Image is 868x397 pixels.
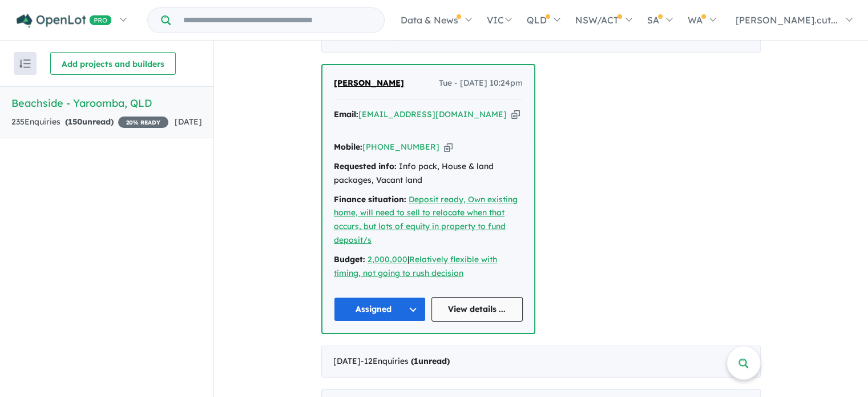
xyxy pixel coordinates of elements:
[118,117,168,128] span: 20 % READY
[414,356,418,366] span: 1
[334,253,523,280] div: |
[11,95,202,111] h5: Beachside - Yaroomba , QLD
[334,77,404,90] a: [PERSON_NAME]
[19,59,31,68] img: sort.svg
[321,346,761,378] div: [DATE]
[736,14,838,26] span: [PERSON_NAME].cut...
[368,254,407,264] a: 2,000,000
[334,297,426,322] button: Assigned
[334,194,518,245] a: Deposit ready, Own existing home, will need to sell to relocate when that occurs, but lots of equ...
[334,254,497,278] a: Relatively flexible with timing, not going to rush decision
[439,77,523,90] span: Tue - [DATE] 10:24pm
[334,194,406,204] strong: Finance situation:
[411,356,450,366] strong: ( unread)
[334,254,365,264] strong: Budget:
[68,117,82,127] span: 150
[431,297,523,322] a: View details ...
[334,109,358,119] strong: Email:
[175,117,202,127] span: [DATE]
[511,109,520,121] button: Copy
[444,141,453,153] button: Copy
[334,160,523,187] div: Info pack, House & land packages, Vacant land
[173,8,382,33] input: Try estate name, suburb, builder or developer
[65,117,114,127] strong: ( unread)
[11,115,168,129] div: 235 Enquir ies
[334,142,362,152] strong: Mobile:
[358,109,507,119] a: [EMAIL_ADDRESS][DOMAIN_NAME]
[50,52,176,75] button: Add projects and builders
[362,142,439,152] a: [PHONE_NUMBER]
[361,356,450,366] span: - 12 Enquir ies
[334,78,404,88] span: [PERSON_NAME]
[17,14,112,28] img: Openlot PRO Logo White
[334,161,397,171] strong: Requested info:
